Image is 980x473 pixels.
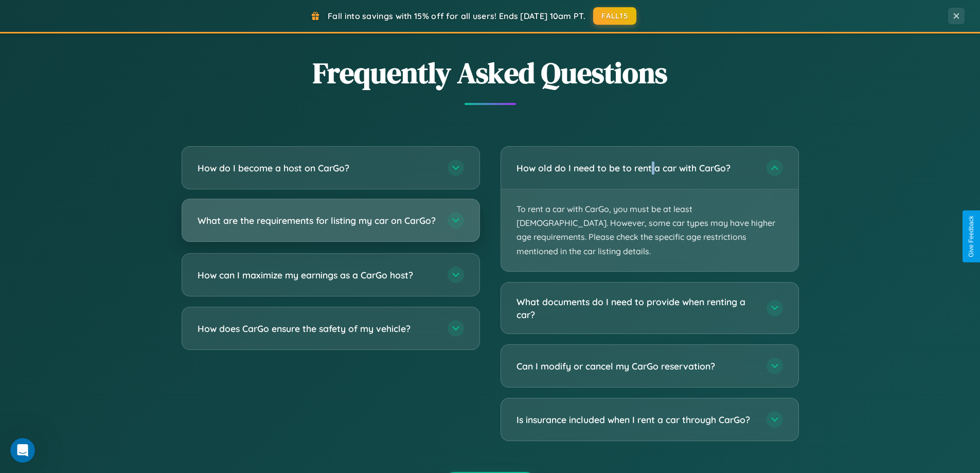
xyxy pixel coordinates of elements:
h2: Frequently Asked Questions [182,53,799,93]
h3: What documents do I need to provide when renting a car? [516,295,756,321]
p: To rent a car with CarGo, you must be at least [DEMOGRAPHIC_DATA]. However, some car types may ha... [501,189,798,271]
h3: How does CarGo ensure the safety of my vehicle? [198,322,437,335]
span: Fall into savings with 15% off for all users! Ends [DATE] 10am PT. [328,11,585,21]
h3: How can I maximize my earnings as a CarGo host? [198,269,437,282]
h3: How do I become a host on CarGo? [198,162,437,174]
button: FALL15 [593,7,636,25]
h3: How old do I need to be to rent a car with CarGo? [516,162,756,174]
h3: Is insurance included when I rent a car through CarGo? [516,413,756,426]
h3: What are the requirements for listing my car on CarGo? [198,214,437,227]
div: Give Feedback [968,216,975,257]
h3: Can I modify or cancel my CarGo reservation? [516,360,756,373]
iframe: Intercom live chat [10,438,35,463]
